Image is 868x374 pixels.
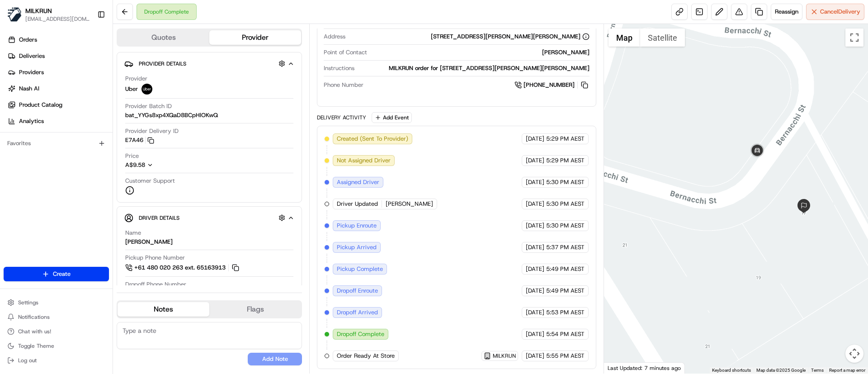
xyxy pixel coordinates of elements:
[546,330,585,338] span: 5:54 PM AEST
[604,362,685,374] div: Last Updated: 7 minutes ago
[337,330,384,338] span: Dropoff Complete
[4,65,113,80] a: Providers
[771,4,802,20] button: Reassign
[386,200,433,208] span: [PERSON_NAME]
[337,178,379,186] span: Assigned Driver
[337,222,377,230] span: Pickup Enroute
[845,345,863,363] button: Map camera controls
[19,68,44,76] span: Providers
[514,80,590,90] a: [PHONE_NUMBER]
[25,15,90,23] button: [EMAIL_ADDRESS][DOMAIN_NAME]
[546,287,585,295] span: 5:49 PM AEST
[53,270,71,278] span: Create
[7,7,22,22] img: MILKRUN
[526,200,544,208] span: [DATE]
[19,101,62,109] span: Product Catalog
[845,28,863,47] button: Toggle fullscreen view
[546,200,585,208] span: 5:30 PM AEST
[337,352,395,360] span: Order Ready At Store
[526,308,544,317] span: [DATE]
[358,64,589,72] div: MILKRUN order for [STREET_ADDRESS][PERSON_NAME][PERSON_NAME]
[4,340,109,352] button: Toggle Theme
[829,368,865,373] a: Report a map error
[125,254,185,262] span: Pickup Phone Number
[4,33,113,47] a: Orders
[546,135,585,143] span: 5:29 PM AEST
[317,114,366,121] div: Delivery Activity
[125,152,139,160] span: Price
[118,30,209,45] button: Quotes
[19,117,44,125] span: Analytics
[125,136,154,144] button: E7A46
[125,102,172,110] span: Provider Batch ID
[4,296,109,309] button: Settings
[606,362,636,374] img: Google
[756,368,806,373] span: Map data ©2025 Google
[546,156,585,165] span: 5:29 PM AEST
[431,33,590,41] div: [STREET_ADDRESS][PERSON_NAME][PERSON_NAME]
[4,311,109,323] button: Notifications
[546,178,585,186] span: 5:30 PM AEST
[4,354,109,367] button: Log out
[125,161,205,169] button: A$9.58
[324,81,363,89] span: Phone Number
[4,267,109,281] button: Create
[526,222,544,230] span: [DATE]
[142,84,152,95] img: uber-new-logo.jpeg
[820,8,860,16] span: Cancel Delivery
[125,75,147,83] span: Provider
[811,368,824,373] a: Terms (opens in new tab)
[337,135,408,143] span: Created (Sent To Provider)
[609,28,640,47] button: Show street map
[324,48,367,57] span: Point of Contact
[337,308,378,317] span: Dropoff Arrived
[526,330,544,338] span: [DATE]
[125,229,141,237] span: Name
[775,8,798,16] span: Reassign
[18,313,50,321] span: Notifications
[18,299,38,306] span: Settings
[371,48,589,57] div: [PERSON_NAME]
[4,114,113,128] a: Analytics
[4,4,94,25] button: MILKRUNMILKRUN[EMAIL_ADDRESS][DOMAIN_NAME]
[125,263,241,273] a: +61 480 020 263 ext. 65163913
[18,342,54,350] span: Toggle Theme
[4,136,109,151] div: Favorites
[640,28,685,47] button: Show satellite imagery
[209,30,301,45] button: Provider
[19,52,45,60] span: Deliveries
[337,287,378,295] span: Dropoff Enroute
[337,243,377,251] span: Pickup Arrived
[526,265,544,273] span: [DATE]
[4,49,113,63] a: Deliveries
[124,56,294,71] button: Provider Details
[18,328,51,335] span: Chat with us!
[546,308,585,317] span: 5:53 PM AEST
[125,127,179,135] span: Provider Delivery ID
[337,265,383,273] span: Pickup Complete
[337,200,378,208] span: Driver Updated
[125,280,186,289] span: Dropoff Phone Number
[125,161,145,169] span: A$9.58
[125,111,218,119] span: bat_YYGs8xp4XQaD8BCpHlOKwQ
[372,112,412,123] button: Add Event
[4,81,113,96] a: Nash AI
[546,352,585,360] span: 5:55 PM AEST
[712,367,751,374] button: Keyboard shortcuts
[209,302,301,317] button: Flags
[526,352,544,360] span: [DATE]
[25,6,52,15] button: MILKRUN
[526,135,544,143] span: [DATE]
[19,36,37,44] span: Orders
[526,178,544,186] span: [DATE]
[546,265,585,273] span: 5:49 PM AEST
[124,210,294,225] button: Driver Details
[4,325,109,338] button: Chat with us!
[546,243,585,251] span: 5:37 PM AEST
[134,264,226,272] span: +61 480 020 263 ext. 65163913
[118,302,209,317] button: Notes
[139,214,179,222] span: Driver Details
[493,352,516,360] span: MILKRUN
